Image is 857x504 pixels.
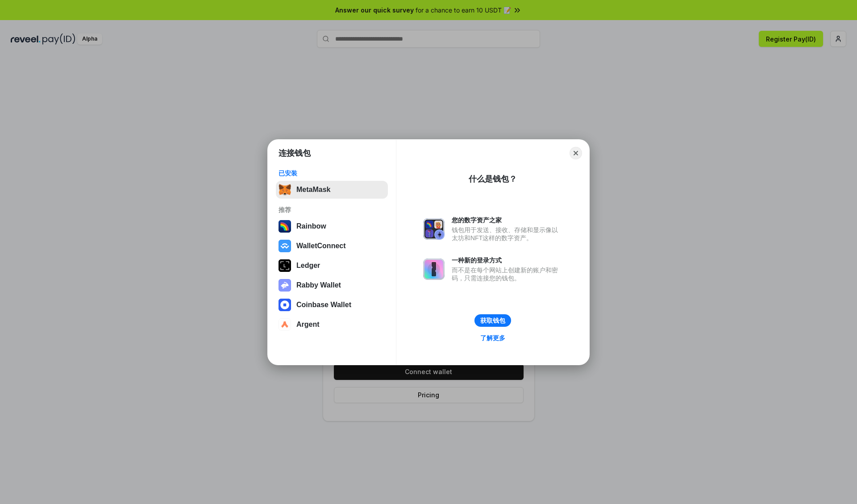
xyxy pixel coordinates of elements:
[279,318,291,331] img: svg+xml,%3Csvg%20width%3D%2228%22%20height%3D%2228%22%20viewBox%3D%220%200%2028%2028%22%20fill%3D...
[296,321,320,329] div: Argent
[276,217,388,235] button: Rainbow
[279,220,291,233] img: svg+xml,%3Csvg%20width%3D%22120%22%20height%3D%22120%22%20viewBox%3D%220%200%20120%20120%22%20fil...
[469,174,517,184] div: 什么是钱包？
[279,206,385,214] div: 推荐
[474,314,511,327] button: 获取钱包
[279,148,311,158] h1: 连接钱包
[296,242,346,250] div: WalletConnect
[296,186,330,194] div: MetaMask
[480,334,505,342] div: 了解更多
[423,258,445,280] img: svg+xml,%3Csvg%20xmlns%3D%22http%3A%2F%2Fwww.w3.org%2F2000%2Fsvg%22%20fill%3D%22none%22%20viewBox...
[452,216,562,224] div: 您的数字资产之家
[279,259,291,272] img: svg+xml,%3Csvg%20xmlns%3D%22http%3A%2F%2Fwww.w3.org%2F2000%2Fsvg%22%20width%3D%2228%22%20height%3...
[279,240,291,252] img: svg+xml,%3Csvg%20width%3D%2228%22%20height%3D%2228%22%20viewBox%3D%220%200%2028%2028%22%20fill%3D...
[276,257,388,275] button: Ledger
[423,218,445,240] img: svg+xml,%3Csvg%20xmlns%3D%22http%3A%2F%2Fwww.w3.org%2F2000%2Fsvg%22%20fill%3D%22none%22%20viewBox...
[279,279,291,292] img: svg+xml,%3Csvg%20xmlns%3D%22http%3A%2F%2Fwww.w3.org%2F2000%2Fsvg%22%20fill%3D%22none%22%20viewBox...
[296,262,320,270] div: Ledger
[480,317,505,325] div: 获取钱包
[296,222,326,230] div: Rainbow
[452,226,562,242] div: 钱包用于发送、接收、存储和显示像以太坊和NFT这样的数字资产。
[279,169,385,177] div: 已安装
[276,296,388,314] button: Coinbase Wallet
[276,237,388,255] button: WalletConnect
[452,256,562,264] div: 一种新的登录方式
[279,183,291,196] img: svg+xml,%3Csvg%20fill%3D%22none%22%20height%3D%2233%22%20viewBox%3D%220%200%2035%2033%22%20width%...
[279,299,291,311] img: svg+xml,%3Csvg%20width%3D%2228%22%20height%3D%2228%22%20viewBox%3D%220%200%2028%2028%22%20fill%3D...
[296,281,341,289] div: Rabby Wallet
[570,147,582,159] button: Close
[276,276,388,294] button: Rabby Wallet
[475,332,511,344] a: 了解更多
[276,316,388,333] button: Argent
[452,266,562,282] div: 而不是在每个网站上创建新的账户和密码，只需连接您的钱包。
[276,181,388,199] button: MetaMask
[296,301,351,309] div: Coinbase Wallet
